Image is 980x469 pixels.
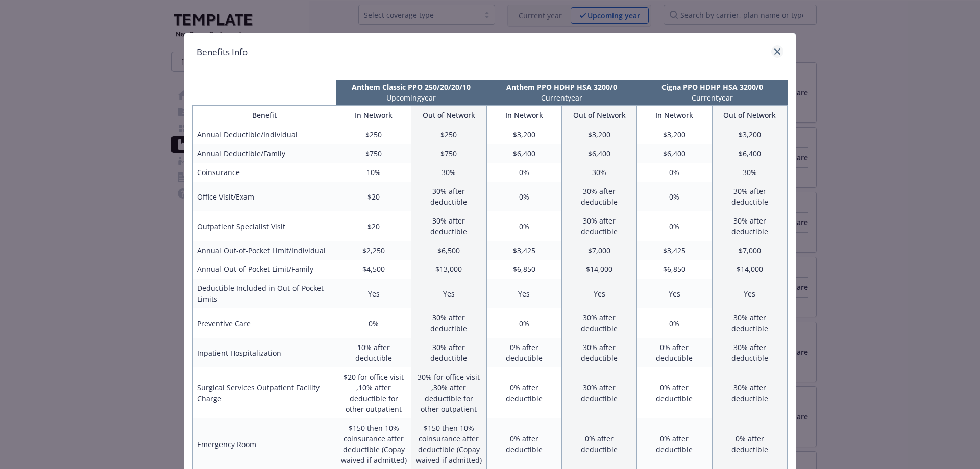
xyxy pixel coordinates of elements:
[411,367,486,418] td: 30% for office visit ,30% after deductible for other outpatient
[488,82,635,92] p: Anthem PPO HDHP HSA 3200/0
[193,211,336,241] td: Outpatient Specialist Visit
[712,144,787,163] td: $6,400
[561,338,636,367] td: 30% after deductible
[486,144,561,163] td: $6,400
[561,279,636,308] td: Yes
[486,338,561,367] td: 0% after deductible
[193,260,336,279] td: Annual Out-of-Pocket Limit/Family
[193,106,336,125] th: Benefit
[336,125,411,144] td: $250
[193,338,336,367] td: Inpatient Hospitalization
[637,241,712,260] td: $3,425
[712,279,787,308] td: Yes
[637,144,712,163] td: $6,400
[486,260,561,279] td: $6,850
[712,125,787,144] td: $3,200
[561,241,636,260] td: $7,000
[336,260,411,279] td: $4,500
[411,182,486,211] td: 30% after deductible
[193,241,336,260] td: Annual Out-of-Pocket Limit/Individual
[486,279,561,308] td: Yes
[561,308,636,338] td: 30% after deductible
[338,92,484,103] p: Upcoming year
[712,211,787,241] td: 30% after deductible
[486,211,561,241] td: 0%
[561,163,636,182] td: 30%
[637,308,712,338] td: 0%
[486,308,561,338] td: 0%
[336,163,411,182] td: 10%
[411,144,486,163] td: $750
[486,106,561,125] th: In Network
[336,182,411,211] td: $20
[411,338,486,367] td: 30% after deductible
[561,182,636,211] td: 30% after deductible
[336,241,411,260] td: $2,250
[561,144,636,163] td: $6,400
[336,338,411,367] td: 10% after deductible
[193,182,336,211] td: Office Visit/Exam
[561,125,636,144] td: $3,200
[411,163,486,182] td: 30%
[197,45,248,59] h1: Benefits Info
[193,125,336,144] td: Annual Deductible/Individual
[411,241,486,260] td: $6,500
[336,211,411,241] td: $20
[712,338,787,367] td: 30% after deductible
[561,367,636,418] td: 30% after deductible
[486,163,561,182] td: 0%
[637,279,712,308] td: Yes
[193,163,336,182] td: Coinsurance
[712,367,787,418] td: 30% after deductible
[193,308,336,338] td: Preventive Care
[486,367,561,418] td: 0% after deductible
[637,211,712,241] td: 0%
[486,125,561,144] td: $3,200
[411,260,486,279] td: $13,000
[637,367,712,418] td: 0% after deductible
[411,279,486,308] td: Yes
[712,308,787,338] td: 30% after deductible
[639,82,786,92] p: Cigna PPO HDHP HSA 3200/0
[192,80,336,105] th: intentionally left blank
[336,106,411,125] th: In Network
[411,125,486,144] td: $250
[338,82,484,92] p: Anthem Classic PPO 250/20/20/10
[336,279,411,308] td: Yes
[561,106,636,125] th: Out of Network
[486,182,561,211] td: 0%
[336,308,411,338] td: 0%
[712,163,787,182] td: 30%
[411,211,486,241] td: 30% after deductible
[411,106,486,125] th: Out of Network
[336,367,411,418] td: $20 for office visit ,10% after deductible for other outpatient
[639,92,786,103] p: Current year
[561,211,636,241] td: 30% after deductible
[712,241,787,260] td: $7,000
[771,45,783,58] a: close
[712,182,787,211] td: 30% after deductible
[712,106,787,125] th: Out of Network
[637,182,712,211] td: 0%
[712,260,787,279] td: $14,000
[637,163,712,182] td: 0%
[637,106,712,125] th: In Network
[488,92,635,103] p: Current year
[637,125,712,144] td: $3,200
[637,260,712,279] td: $6,850
[336,144,411,163] td: $750
[193,279,336,308] td: Deductible Included in Out-of-Pocket Limits
[486,241,561,260] td: $3,425
[561,260,636,279] td: $14,000
[637,338,712,367] td: 0% after deductible
[193,367,336,418] td: Surgical Services Outpatient Facility Charge
[193,144,336,163] td: Annual Deductible/Family
[411,308,486,338] td: 30% after deductible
